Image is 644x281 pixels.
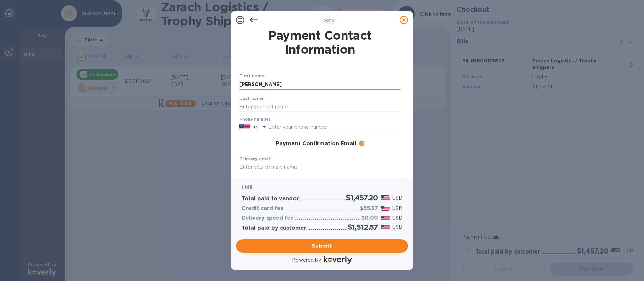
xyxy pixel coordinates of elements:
[381,195,390,200] img: USD
[239,96,264,101] b: Last name
[239,102,400,112] input: Enter your last name
[348,223,378,231] h2: $1,512.57
[381,206,390,211] img: USD
[346,193,378,202] h2: $1,457.20
[239,162,400,172] input: Enter your primary name
[239,118,270,122] label: Phone number
[241,242,402,250] span: Submit
[239,124,250,131] img: US
[392,224,402,231] p: USD
[381,225,390,229] img: USD
[239,73,265,78] b: First name
[239,156,272,161] b: Primary email
[276,140,356,147] h3: Payment Confirmation Email
[239,79,400,90] input: Enter your first name
[360,205,378,212] h3: $55.37
[236,239,408,253] button: Submit
[292,257,321,264] p: Powered by
[361,215,378,221] h3: $0.00
[323,18,334,23] b: of 3
[241,225,306,231] h3: Total paid by customer
[381,216,390,220] img: USD
[392,194,402,202] p: USD
[268,122,400,132] input: Enter your phone number
[253,124,258,131] p: +1
[241,195,299,202] h3: Total paid to vendor
[241,205,284,212] h3: Credit card fee
[392,205,402,212] p: USD
[241,215,294,221] h3: Delivery speed fee
[324,256,352,264] img: Logo
[241,184,252,190] b: 1 bill
[323,18,326,23] span: 3
[392,215,402,222] p: USD
[239,28,400,56] h1: Payment Contact Information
